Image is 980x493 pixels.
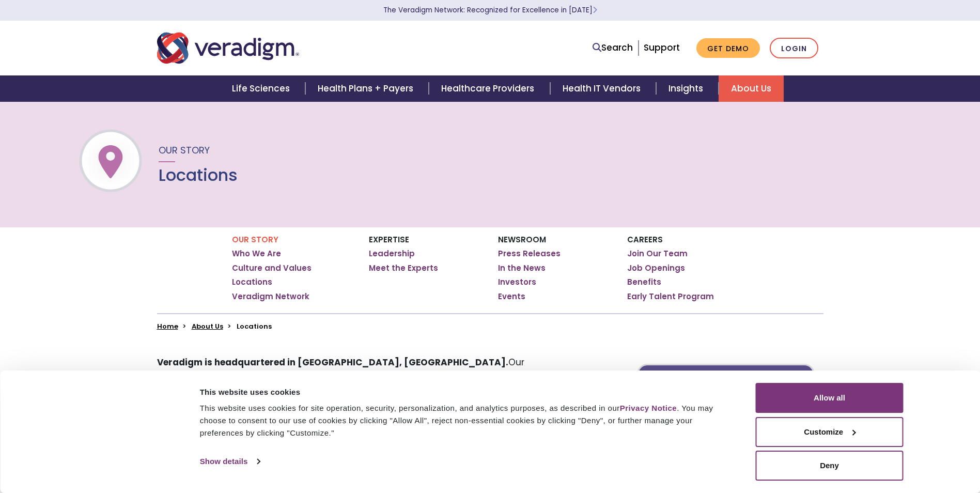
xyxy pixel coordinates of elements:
a: Insights [656,75,719,102]
a: Join Our Team [627,249,688,259]
div: This website uses cookies for site operation, security, personalization, and analytics purposes, ... [200,402,733,439]
a: Health Plans + Payers [305,75,429,102]
a: Meet the Experts [369,263,438,273]
a: The Veradigm Network: Recognized for Excellence in [DATE]Learn More [383,5,597,15]
img: Veradigm logo [157,31,299,65]
a: Who We Are [232,249,281,259]
a: Press Releases [498,249,561,259]
a: Locations [232,277,272,287]
button: Deny [756,451,904,481]
a: Login [770,38,818,59]
a: Get Demo [696,38,760,58]
a: Healthcare Providers [429,75,550,102]
a: Benefits [627,277,661,287]
a: About Us [192,321,223,331]
span: Our Story [159,144,210,157]
a: Events [498,291,525,302]
a: Show details [200,454,260,469]
a: Health IT Vendors [550,75,656,102]
a: Leadership [369,249,415,259]
a: Culture and Values [232,263,312,273]
a: Support [644,41,680,54]
a: Job Openings [627,263,685,273]
a: In the News [498,263,546,273]
a: Search [593,41,633,55]
a: Life Sciences [220,75,305,102]
span: Learn More [593,5,597,15]
button: Customize [756,417,904,447]
a: About Us [719,75,784,102]
a: Home [157,321,178,331]
button: Allow all [756,383,904,413]
a: Privacy Notice [620,404,677,412]
h1: Locations [159,165,238,185]
p: Our combination of a regional presence and remote workforce allows us to effectively serve our ke... [157,356,579,398]
a: Veradigm Network [232,291,309,302]
a: Investors [498,277,536,287]
div: This website uses cookies [200,386,733,398]
a: Early Talent Program [627,291,714,302]
strong: Veradigm is headquartered in [GEOGRAPHIC_DATA], [GEOGRAPHIC_DATA]. [157,356,508,368]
